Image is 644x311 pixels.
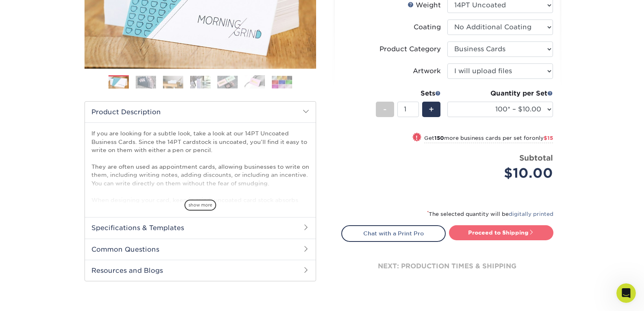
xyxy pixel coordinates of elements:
[424,135,553,143] small: Get more business cards per set for
[519,153,553,162] strong: Subtotal
[13,29,127,69] div: Yes! You can add the cream color to your file as the background, and then that will print on the ...
[13,110,127,134] div: You're welcome. Please let us know if you have any questions, and we are happy to help
[163,76,183,88] img: Business Cards 03
[13,150,127,165] div: Help [PERSON_NAME] understand how they’re doing:
[217,76,238,88] img: Business Cards 05
[453,163,553,183] div: $10.00
[13,249,19,255] button: Emoji picker
[184,200,216,211] span: show more
[52,249,58,255] button: Start recording
[509,211,553,217] a: digitally printed
[341,225,446,241] a: Chat with a Print Pro
[7,24,133,74] div: Yes! You can add the cream color to your file as the background, and then that will print on the ...
[429,103,434,115] span: +
[143,3,157,18] div: Close
[434,135,444,141] strong: 150
[17,192,110,200] div: Thanks for letting us know
[99,182,106,189] span: amazing
[136,76,156,88] img: Business Cards 02
[39,8,68,14] h1: Operator
[449,225,553,240] a: Proceed to Shipping
[91,129,309,270] p: If you are looking for a subtle look, take a look at our 14PT Uncoated Business Cards. Since the ...
[85,85,150,94] div: Thank you very much!
[85,102,316,122] h2: Product Description
[416,133,418,142] span: !
[7,105,133,139] div: You're welcome. Please let us know if you have any questions, and we are happy to help
[139,246,152,259] button: Send a message…
[413,66,441,76] div: Artwork
[26,249,32,255] button: Gif picker
[245,75,265,89] img: Business Cards 06
[108,72,129,93] img: Business Cards 01
[190,76,210,88] img: Business Cards 04
[127,3,143,19] button: Home
[85,239,316,260] h2: Common Questions
[616,283,636,303] iframe: Intercom live chat
[7,105,156,145] div: Erica says…
[376,89,441,98] div: Sets
[341,242,553,291] div: next: production times & shipping
[532,135,553,141] span: only
[408,0,441,10] div: Weight
[7,145,156,171] div: Operator says…
[7,24,156,80] div: Erica says…
[85,260,316,281] h2: Resources and Blogs
[427,211,553,217] small: The selected quantity will be
[7,224,156,246] textarea: Message…
[414,22,441,32] div: Coating
[79,80,156,98] div: Thank you very much!
[39,249,45,255] button: Upload attachment
[383,103,387,115] span: -
[7,172,156,241] div: Operator says…
[85,217,316,238] h2: Specifications & Templates
[447,89,553,98] div: Quantity per Set
[17,182,110,191] div: You rated the conversation
[379,44,441,54] div: Product Category
[272,76,292,88] img: Business Cards 07
[7,209,120,231] div: Thank you!
[7,80,156,105] div: user says…
[544,135,553,141] span: $15
[7,145,133,170] div: Help [PERSON_NAME] understand how they’re doing:
[2,286,69,308] iframe: Google Customer Reviews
